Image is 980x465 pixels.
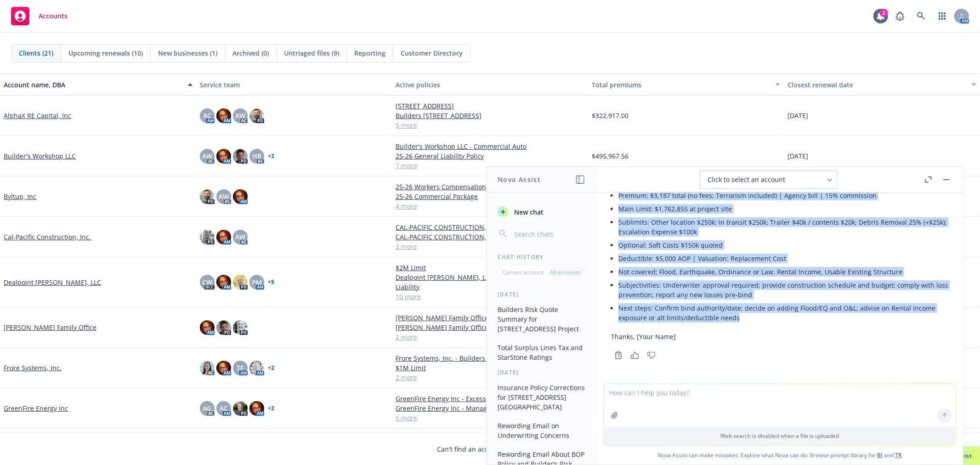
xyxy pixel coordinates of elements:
button: Thumbs down [644,349,659,362]
a: GreenFire Energy Inc [4,403,68,413]
button: Insurance Policy Corrections for [STREET_ADDRESS][GEOGRAPHIC_DATA] [494,380,589,414]
span: AW [235,232,245,242]
img: photo [200,320,215,335]
span: TF [237,363,244,373]
a: $1M Limit [396,363,584,373]
a: Frore Systems, Inc. - Builders Risk / Course of Construction [396,353,584,363]
img: photo [200,361,215,375]
p: Current account [502,268,544,276]
a: $2M Limit [396,263,584,272]
a: 25-26 Workers Compensation [396,182,584,192]
a: TR [895,451,902,459]
img: photo [233,189,248,204]
a: Byltup, Inc [4,192,36,201]
span: Nova Assist can make mistakes. Explore what Nova can do: Browse prompt library for and [600,446,959,465]
span: [DATE] [787,151,808,161]
img: photo [200,230,215,244]
img: photo [249,108,264,123]
li: Premium: $3,187 total (no fees; Terrorism included) | Agency bill | 15% commission [618,189,948,202]
div: 2 [880,9,888,17]
span: [DATE] [787,111,808,120]
span: New chat [512,207,544,217]
span: Click to select an account [708,175,785,184]
div: Closest renewal date [787,80,966,90]
span: Clients (21) [19,48,53,58]
a: [PERSON_NAME] Family Office - Earthquake [396,313,584,323]
a: 10 more [396,292,584,301]
a: 2 more [396,242,584,251]
span: Archived (0) [232,48,269,58]
h1: Nova Assist [498,175,541,184]
a: Builder's Workshop LLC [4,151,76,161]
a: 7 more [396,161,584,170]
img: photo [233,275,248,289]
div: [DATE] [487,290,596,298]
img: photo [249,401,264,416]
a: GreenFire Energy Inc - Management Liability [396,403,584,413]
a: Cal-Pacific Construction, Inc. [4,232,91,242]
a: AlphaX RE Capital, Inc [4,111,71,120]
div: Account name, DBA [4,80,182,90]
span: $495,967.56 [592,151,629,161]
li: Main Limit: $1,762,855 at project site [618,202,948,215]
a: [PERSON_NAME] Family Office [4,323,96,332]
a: Dealpoint [PERSON_NAME], LLC [4,278,101,287]
span: Reporting [354,48,385,58]
span: Untriaged files (9) [284,48,339,58]
img: photo [216,149,231,164]
img: photo [216,320,231,335]
img: photo [249,361,264,375]
span: AC [220,403,228,413]
span: CW [202,278,212,287]
img: photo [233,320,248,335]
a: + 2 [268,406,274,411]
a: 25-26 Commercial Package [396,192,584,201]
p: All accounts [550,268,581,276]
button: Service team [196,74,392,96]
button: Closest renewal date [784,74,980,96]
span: Can't find an account? [437,444,543,454]
li: Not covered: Flood, Earthquake, Ordinance or Law, Rental Income, Usable Existing Structure [618,265,948,278]
li: Optional: Soft Costs $150k quoted [618,238,948,252]
a: 5 more [396,120,584,130]
span: AW [202,151,212,161]
a: 5 more [396,413,584,423]
a: BI [877,451,883,459]
div: [DATE] [487,369,596,376]
span: New businesses (1) [158,48,217,58]
button: Builders Risk Quote Summary for [STREET_ADDRESS] Project [494,302,589,336]
p: Web search is disabled when a file is uploaded [609,432,950,440]
span: Customer Directory [401,48,463,58]
a: CAL-PACIFIC CONSTRUCTION, INC. - General Liability [396,232,584,242]
p: Thanks, [Your Name] [611,332,948,341]
a: GreenFire Energy Inc - Excess Liability [396,394,584,403]
span: AW [235,111,245,120]
a: + 5 [268,279,274,285]
li: Deductible: $5,000 AOP | Valuation: Replacement Cost [618,252,948,265]
a: 2 more [396,332,584,342]
img: photo [233,401,248,416]
button: Total Surplus Lines Tax and StarStone Ratings [494,340,589,365]
a: Dealpoint [PERSON_NAME], LLC - General Partnership Liability [396,272,584,292]
span: Upcoming renewals (10) [68,48,143,58]
span: AW [219,192,229,201]
a: [PERSON_NAME] Family Office - Commercial Umbrella [396,323,584,332]
li: Next steps: Confirm bind authority/date; decide on adding Flood/EQ and O&L; advise on Rental Inco... [618,301,948,324]
a: [STREET_ADDRESS] [396,101,584,111]
span: PM [252,278,262,287]
button: Click to select an account [700,170,838,189]
svg: Copy to clipboard [614,351,623,359]
a: Search [912,7,930,25]
span: $322,917.00 [592,111,629,120]
li: Sublimits: Other location $250k; In transit $250k; Trailer $40k / contents $20k; Debris Removal 2... [618,215,948,238]
input: Search chats [512,227,585,240]
span: HB [252,151,261,161]
img: photo [200,189,215,204]
div: Active policies [396,80,584,90]
a: Report a Bug [891,7,909,25]
a: + 2 [268,365,274,371]
div: Total premiums [592,80,770,90]
div: Chat History [487,253,596,261]
a: 2 more [396,373,584,382]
